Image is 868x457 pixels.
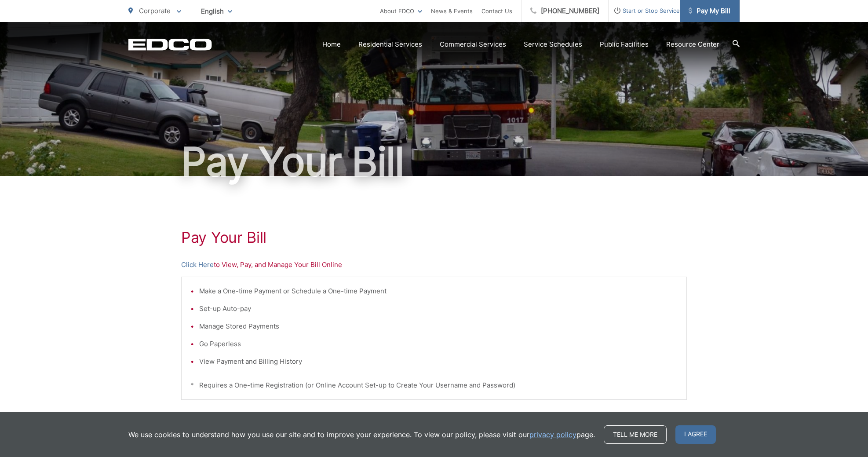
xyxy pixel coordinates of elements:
[380,6,422,16] a: About EDCO
[181,260,687,270] p: to View, Pay, and Manage Your Bill Online
[194,4,239,19] span: English
[199,286,678,296] li: Make a One-time Payment or Schedule a One-time Payment
[128,140,740,184] h1: Pay Your Bill
[600,39,649,50] a: Public Facilities
[190,380,678,391] p: * Requires a One-time Registration (or Online Account Set-up to Create Your Username and Password)
[604,425,667,444] a: Tell me more
[524,39,582,50] a: Service Schedules
[128,429,595,440] p: We use cookies to understand how you use our site and to improve your experience. To view our pol...
[199,356,678,367] li: View Payment and Billing History
[440,39,506,50] a: Commercial Services
[322,39,341,50] a: Home
[181,260,214,270] a: Click Here
[675,425,716,444] span: I agree
[358,39,422,50] a: Residential Services
[199,321,678,332] li: Manage Stored Payments
[199,303,678,314] li: Set-up Auto-pay
[481,6,512,16] a: Contact Us
[199,339,678,349] li: Go Paperless
[139,7,171,15] span: Corporate
[689,6,730,16] span: Pay My Bill
[128,38,212,51] a: EDCD logo. Return to the homepage.
[431,6,473,16] a: News & Events
[529,429,576,440] a: privacy policy
[666,39,719,50] a: Resource Center
[181,229,687,246] h1: Pay Your Bill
